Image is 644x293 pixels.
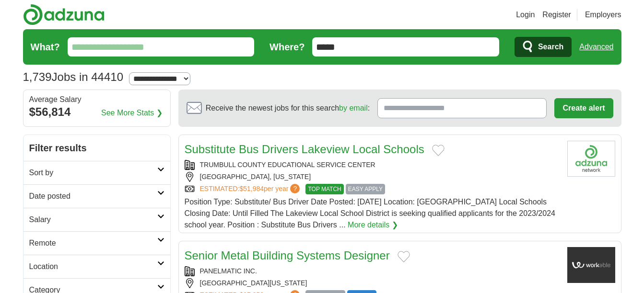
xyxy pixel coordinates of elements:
span: 1,739 [23,68,52,86]
h2: Filter results [23,135,170,161]
img: Company logo [567,141,615,177]
div: [GEOGRAPHIC_DATA], [US_STATE] [185,172,560,182]
button: Create alert [554,98,613,118]
div: [GEOGRAPHIC_DATA][US_STATE] [185,278,560,288]
a: Advanced [579,37,613,56]
span: TOP MATCH [305,184,343,194]
button: Add to favorite jobs [432,145,445,156]
span: ? [290,184,300,193]
a: See More Stats ❯ [101,107,163,119]
a: by email [339,104,368,112]
a: Register [542,9,571,21]
h2: Remote [29,237,157,249]
a: More details ❯ [348,219,398,231]
a: Location [23,255,170,278]
a: ESTIMATED:$51,984per year? [200,184,302,194]
a: Substitute Bus Drivers Lakeview Local Schools [185,143,424,156]
a: Senior Metal Building Systems Designer [185,249,390,262]
div: $56,814 [29,103,164,121]
button: Search [515,37,572,57]
span: $51,984 [239,185,264,192]
a: Sort by [23,161,170,184]
img: Company logo [567,247,615,283]
div: TRUMBULL COUNTY EDUCATIONAL SERVICE CENTER [185,160,560,170]
span: Search [538,37,563,56]
label: Where? [269,40,304,54]
span: Position Type: Substitute/ Bus Driver Date Posted: [DATE] Location: [GEOGRAPHIC_DATA] Local Schoo... [185,198,555,229]
div: PANELMATIC INC. [185,266,560,276]
a: Login [516,9,535,21]
button: Add to favorite jobs [398,251,410,262]
h2: Sort by [29,167,157,179]
a: Employers [585,9,621,21]
h2: Salary [29,214,157,225]
label: What? [31,40,60,54]
div: Average Salary [29,96,164,103]
h1: Jobs in 44410 [23,70,124,83]
h2: Date posted [29,191,157,202]
h2: Location [29,261,157,272]
a: Date posted [23,184,170,208]
a: Remote [23,231,170,255]
a: Salary [23,208,170,231]
span: EASY APPLY [346,184,385,194]
img: Adzuna logo [23,4,105,25]
span: Receive the newest jobs for this search : [206,102,370,114]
